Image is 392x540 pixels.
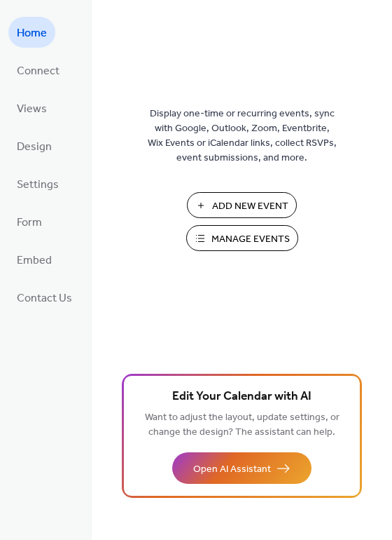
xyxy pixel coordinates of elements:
span: Views [17,98,47,121]
span: Design [17,136,52,158]
span: Connect [17,60,59,83]
a: Contact Us [8,282,80,313]
a: Views [8,93,55,123]
span: Display one-time or recurring events, sync with Google, Outlook, Zoom, Eventbrite, Wix Events or ... [148,107,337,166]
span: Manage Events [211,232,290,247]
button: Open AI Assistant [172,452,311,484]
span: Home [17,22,47,45]
a: Connect [8,55,68,86]
a: Home [8,17,55,48]
a: Design [8,130,60,161]
span: Contact Us [17,288,72,310]
span: Open AI Assistant [193,462,271,477]
button: Manage Events [186,225,298,251]
span: Embed [17,250,52,272]
a: Settings [8,168,67,199]
span: Form [17,212,42,234]
a: Embed [8,244,60,275]
a: Form [8,206,50,237]
span: Settings [17,174,59,196]
button: Add New Event [187,192,297,218]
span: Want to adjust the layout, update settings, or change the design? The assistant can help. [145,408,339,442]
span: Add New Event [212,199,288,214]
span: Edit Your Calendar with AI [172,387,311,407]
